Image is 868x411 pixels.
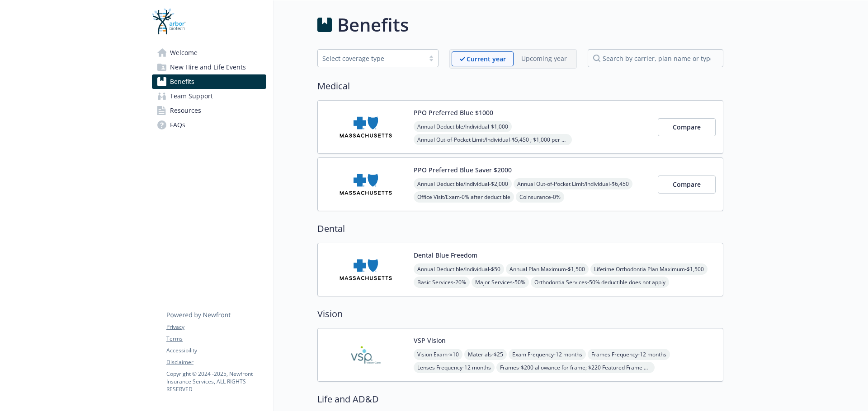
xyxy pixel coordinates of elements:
[467,54,506,64] p: Current year
[588,49,723,67] input: search by carrier, plan name or type
[166,370,266,393] p: Copyright © 2024 - 2025 , Newfront Insurance Services, ALL RIGHTS RESERVED
[414,277,470,288] span: Basic Services - 20%
[170,89,213,103] span: Team Support
[414,134,572,145] span: Annual Out-of-Pocket Limit/Individual - $5,450 ; $1,000 per member for prescription drug benefits
[317,222,723,236] h2: Dental
[170,103,201,118] span: Resources
[317,79,723,93] h2: Medical
[152,103,266,118] a: Resources
[152,60,266,74] a: New Hire and Life Events
[152,46,266,60] a: Welcome
[673,180,701,189] span: Compare
[588,349,670,360] span: Frames Frequency - 12 months
[514,178,632,189] span: Annual Out-of-Pocket Limit/Individual - $6,450
[414,362,495,373] span: Lenses Frequency - 12 months
[414,250,477,260] button: Dental Blue Freedom
[170,118,185,132] span: FAQs
[152,118,266,132] a: FAQs
[414,108,493,117] button: PPO Preferred Blue $1000
[514,51,575,66] span: Upcoming year
[673,123,701,131] span: Compare
[325,336,406,374] img: Vision Service Plan carrier logo
[464,349,507,360] span: Materials - $25
[317,393,723,406] h2: Life and AD&D
[521,54,567,63] p: Upcoming year
[472,277,529,288] span: Major Services - 50%
[170,46,198,60] span: Welcome
[414,178,512,189] span: Annual Deductible/Individual - $2,000
[414,121,512,132] span: Annual Deductible/Individual - $1,000
[166,335,266,343] a: Terms
[414,349,462,360] span: Vision Exam - $10
[322,54,420,63] div: Select coverage type
[325,165,406,203] img: Blue Cross and Blue Shield of Massachusetts, Inc. carrier logo
[531,277,669,288] span: Orthodontia Services - 50% deductible does not apply
[152,89,266,103] a: Team Support
[170,74,194,89] span: Benefits
[516,191,564,203] span: Coinsurance - 0%
[166,346,266,355] a: Accessibility
[658,175,716,194] button: Compare
[166,323,266,331] a: Privacy
[658,118,716,136] button: Compare
[317,307,723,321] h2: Vision
[337,11,409,38] h1: Benefits
[414,336,446,345] button: VSP Vision
[506,263,589,275] span: Annual Plan Maximum - $1,500
[152,74,266,89] a: Benefits
[414,263,504,275] span: Annual Deductible/Individual - $50
[590,263,708,275] span: Lifetime Orthodontia Plan Maximum - $1,500
[170,60,246,74] span: New Hire and Life Events
[414,165,512,175] button: PPO Preferred Blue Saver $2000
[414,191,514,203] span: Office Visit/Exam - 0% after deductible
[325,108,406,146] img: Blue Cross and Blue Shield of Massachusetts, Inc. carrier logo
[166,358,266,366] a: Disclaimer
[496,362,655,373] span: Frames - $200 allowance for frame; $220 Featured Frame Brands allowance; 20% savings on the amoun...
[509,349,586,360] span: Exam Frequency - 12 months
[325,250,406,289] img: Blue Cross and Blue Shield of Massachusetts, Inc. carrier logo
